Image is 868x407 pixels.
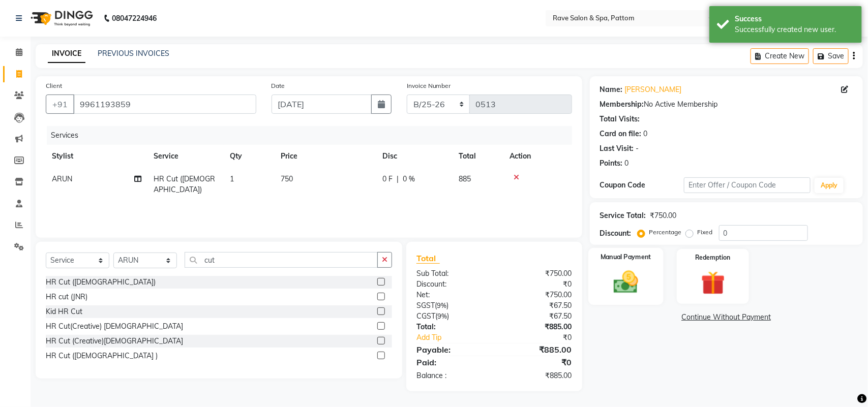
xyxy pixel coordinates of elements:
th: Qty [224,145,275,168]
div: Success [735,14,854,24]
button: Apply [815,178,844,193]
div: HR Cut ([DEMOGRAPHIC_DATA]) [46,277,156,288]
th: Price [275,145,376,168]
label: Manual Payment [601,252,651,262]
div: Discount: [409,279,494,290]
div: Balance : [409,370,494,381]
label: Percentage [649,228,682,237]
div: ₹0 [494,279,580,290]
div: 0 [644,129,648,139]
div: Successfully created new user. [735,24,854,35]
span: HR Cut ([DEMOGRAPHIC_DATA]) [154,174,215,194]
div: HR Cut ([DEMOGRAPHIC_DATA] ) [46,351,158,361]
label: Date [272,81,285,90]
div: ₹885.00 [494,343,580,356]
div: Sub Total: [409,268,494,279]
span: 0 % [403,174,415,184]
a: [PERSON_NAME] [625,84,682,95]
div: Payable: [409,343,494,356]
div: Kid HR Cut [46,306,82,317]
span: CGST [416,311,435,321]
div: Name: [600,84,623,95]
span: 9% [437,312,447,320]
span: Total [416,253,440,264]
div: 0 [625,158,629,169]
div: ₹0 [494,356,580,368]
div: Discount: [600,228,632,239]
a: INVOICE [48,45,85,63]
th: Service [147,145,224,168]
div: Net: [409,290,494,300]
div: - [636,143,639,154]
div: Paid: [409,356,494,368]
button: Create New [751,48,809,64]
input: Search by Name/Mobile/Email/Code [73,95,256,114]
span: 885 [459,174,471,183]
span: 750 [281,174,293,183]
th: Total [453,145,503,168]
button: +91 [46,95,74,114]
span: | [397,174,399,184]
div: Total Visits: [600,114,640,124]
div: Coupon Code [600,180,684,191]
div: ₹67.50 [494,311,580,322]
label: Invoice Number [407,81,451,90]
button: Save [813,48,849,64]
span: 1 [230,174,234,183]
th: Stylist [46,145,147,168]
span: 0 F [382,174,393,184]
div: ( ) [409,300,494,311]
span: ARUN [52,174,72,183]
a: Add Tip [409,332,508,343]
span: 9% [437,301,446,309]
span: SGST [416,301,435,310]
th: Disc [376,145,453,168]
div: ₹750.00 [650,210,677,221]
label: Client [46,81,62,90]
input: Enter Offer / Coupon Code [684,177,811,193]
div: Total: [409,322,494,332]
div: Last Visit: [600,143,634,154]
input: Search or Scan [185,252,378,268]
div: ₹750.00 [494,268,580,279]
div: ₹750.00 [494,290,580,300]
div: Service Total: [600,210,646,221]
div: Points: [600,158,623,169]
label: Fixed [698,228,713,237]
img: logo [26,4,96,33]
label: Redemption [696,253,731,262]
div: Services [47,126,580,145]
div: No Active Membership [600,99,853,110]
a: PREVIOUS INVOICES [98,49,169,58]
div: HR Cut (Creative)[DEMOGRAPHIC_DATA] [46,336,183,347]
b: 08047224946 [112,4,157,33]
div: ₹0 [508,332,580,343]
div: Membership: [600,99,644,110]
th: Action [503,145,572,168]
div: ₹67.50 [494,300,580,311]
div: HR cut (JNR) [46,292,87,302]
div: HR Cut(Creative) [DEMOGRAPHIC_DATA] [46,321,183,332]
img: _gift.svg [694,268,732,298]
a: Continue Without Payment [592,312,861,323]
img: _cash.svg [606,268,646,296]
div: ₹885.00 [494,322,580,332]
div: ₹885.00 [494,370,580,381]
div: ( ) [409,311,494,322]
div: Card on file: [600,129,642,139]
